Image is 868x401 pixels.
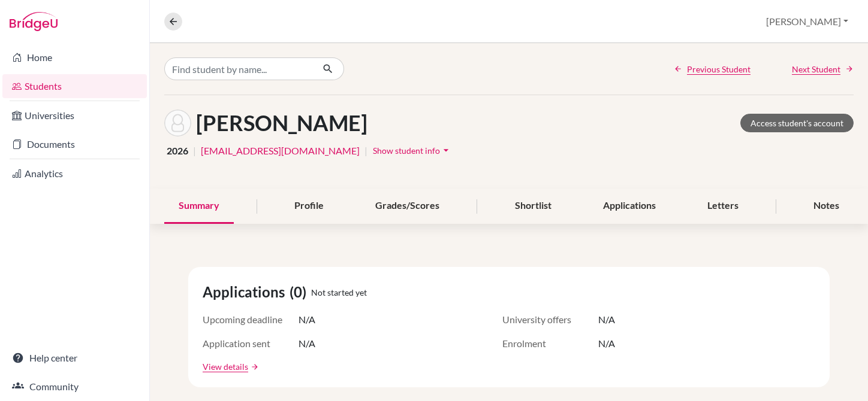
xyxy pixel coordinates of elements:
span: Next Student [792,63,840,75]
a: Students [2,74,147,98]
div: Letters [693,189,753,224]
h1: [PERSON_NAME] [196,110,367,136]
a: View details [203,360,248,373]
span: Upcoming deadline [203,312,299,327]
a: Help center [2,346,147,370]
span: Show student info [373,145,440,156]
a: Previous Student [674,63,751,75]
a: Access student's account [740,114,854,132]
span: N/A [299,312,315,327]
span: Previous Student [687,63,751,75]
a: Next Student [792,63,854,75]
span: University offers [502,312,598,327]
button: Show student infoarrow_drop_down [372,141,453,160]
div: Shortlist [501,189,566,224]
a: Documents [2,132,147,156]
input: Find student by name... [164,57,313,80]
span: Applications [203,281,290,303]
a: Home [2,45,147,69]
span: Application sent [203,336,299,351]
div: Notes [799,189,854,224]
div: Grades/Scores [361,189,454,224]
span: | [193,144,196,158]
div: Summary [164,189,234,224]
span: N/A [598,312,615,327]
span: Enrolment [502,336,598,351]
a: Universities [2,104,147,127]
button: [PERSON_NAME] [761,10,854,33]
a: [EMAIL_ADDRESS][DOMAIN_NAME] [201,144,360,158]
span: | [364,144,367,158]
img: Bridge-U [10,12,58,31]
div: Applications [589,189,670,224]
a: Analytics [2,162,147,186]
a: arrow_forward [248,363,259,371]
span: N/A [299,336,315,351]
span: N/A [598,336,615,351]
a: Community [2,375,147,399]
i: arrow_drop_down [440,144,452,156]
span: 2026 [167,144,188,158]
span: (0) [290,281,311,303]
div: Profile [280,189,338,224]
span: Not started yet [311,286,367,299]
img: Elina Jones's avatar [164,110,191,136]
